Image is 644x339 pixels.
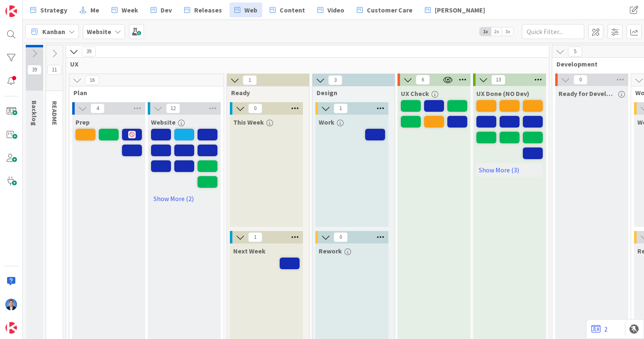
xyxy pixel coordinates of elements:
span: Customer Care [367,5,412,15]
span: 1 [248,232,262,242]
span: 4 [90,103,105,113]
span: Releases [194,5,222,15]
span: 13 [491,75,505,85]
span: Ready [231,88,299,97]
span: Rework [319,247,342,255]
span: 2x [491,27,502,36]
span: 16 [85,75,99,85]
a: Show More (2) [151,192,217,205]
a: Week [107,2,143,17]
a: Web [229,2,262,17]
span: UX Done (NO Dev) [476,89,529,98]
a: Video [312,2,349,17]
a: [PERSON_NAME] [420,2,490,17]
span: Strategy [40,5,67,15]
a: Releases [179,2,227,17]
span: 1x [480,27,491,36]
span: 39 [82,47,96,56]
span: Kanban [42,27,65,37]
a: Show More (3) [476,163,543,177]
span: 1 [243,75,257,85]
span: 0 [573,75,588,85]
span: Content [280,5,305,15]
span: Me [90,5,99,15]
span: 3 [328,75,342,85]
span: 3x [502,27,513,36]
span: 0 [334,232,348,242]
span: 39 [27,65,41,75]
span: Prep [76,118,90,126]
span: Website [151,118,176,126]
b: Website [87,27,111,36]
a: Dev [146,2,177,17]
span: Dev [161,5,172,15]
a: Content [265,2,310,17]
span: This Week [233,118,264,126]
span: Backlog [30,101,39,126]
input: Quick Filter... [522,24,584,39]
img: avatar [5,322,17,334]
span: 12 [166,103,180,113]
img: DP [5,299,17,310]
span: 0 [248,103,262,113]
span: [PERSON_NAME] [435,5,485,15]
span: 1 [334,103,348,113]
span: 6 [416,75,430,85]
span: Web [244,5,257,15]
a: Me [75,2,104,17]
a: Strategy [25,2,72,17]
img: Visit kanbanzone.com [5,5,17,17]
span: 11 [47,65,61,75]
span: UX [70,60,539,68]
span: README [51,101,59,125]
span: Design [317,88,384,97]
span: Ready for Development [559,89,616,98]
span: Work [319,118,334,126]
span: Video [327,5,344,15]
a: 2 [591,324,607,334]
span: 5 [568,47,582,56]
span: Week [122,5,138,15]
a: Customer Care [352,2,417,17]
span: Next Week [233,247,266,255]
span: Plan [73,88,213,97]
span: UX Check [401,89,429,98]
